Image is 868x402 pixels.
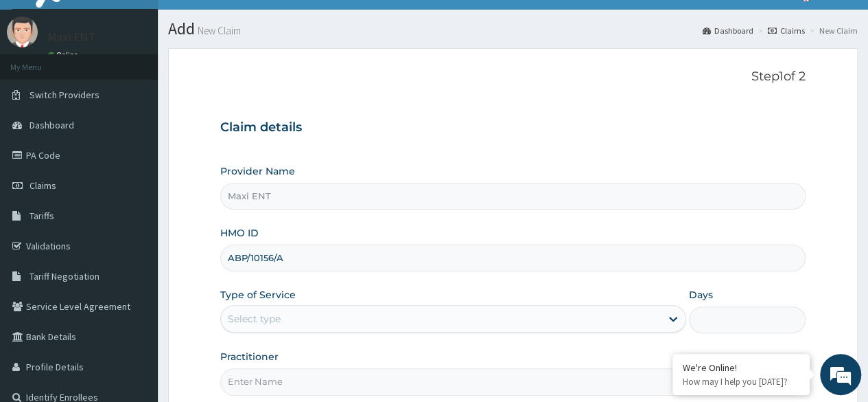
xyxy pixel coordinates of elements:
[80,116,189,255] span: We're online!
[48,50,81,60] a: Online
[30,270,99,282] span: Tariff Negotiation
[168,20,858,38] h1: Add
[683,376,799,388] p: How may I help you today?
[768,25,805,36] a: Claims
[806,25,858,36] li: New Claim
[225,7,258,40] div: Minimize live chat window
[220,69,806,85] p: Step 1 of 2
[228,312,281,326] div: Select type
[220,164,295,178] label: Provider Name
[25,69,56,103] img: d_794563401_company_1708531726252_794563401
[7,261,261,309] textarea: Type your message and hit 'Enter'
[71,77,231,95] div: Chat with us now
[689,288,713,302] label: Days
[7,16,38,47] img: User Image
[48,31,96,43] p: Maxi ENT
[683,361,799,374] div: We're Online!
[220,226,259,240] label: HMO ID
[220,245,806,271] input: Enter HMO ID
[703,25,753,36] a: Dashboard
[220,368,806,395] input: Enter Name
[195,25,241,36] small: New Claim
[220,120,806,135] h3: Claim details
[30,210,54,222] span: Tariffs
[30,179,56,192] span: Claims
[220,288,296,302] label: Type of Service
[30,89,99,101] span: Switch Providers
[220,350,279,364] label: Practitioner
[30,119,74,131] span: Dashboard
